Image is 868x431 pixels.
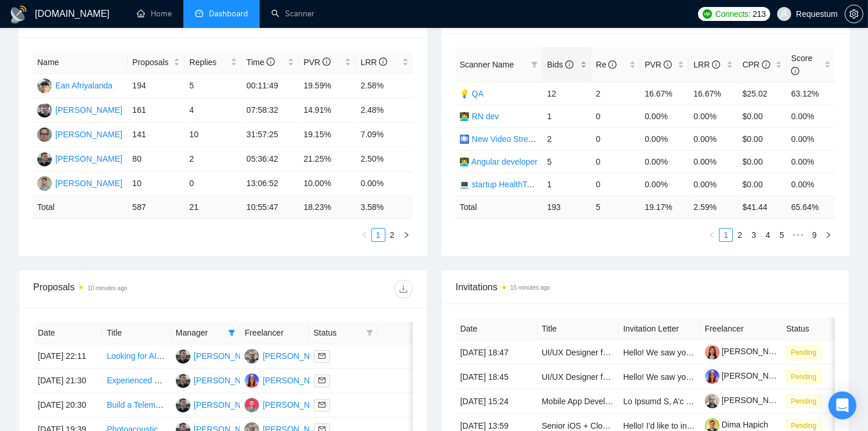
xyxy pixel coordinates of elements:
[689,105,738,127] td: 0.00%
[299,196,356,219] td: 18.23 %
[705,420,768,429] a: Dima Hapich
[37,152,52,166] img: AS
[456,280,835,294] span: Invitations
[102,322,171,344] th: Title
[789,228,807,242] span: •••
[399,228,413,242] button: right
[176,398,190,412] img: AS
[185,98,242,123] td: 4
[242,196,299,219] td: 10:55:47
[33,344,102,369] td: [DATE] 22:11
[786,395,821,408] span: Pending
[808,229,821,241] a: 9
[372,229,385,241] a: 1
[786,127,835,150] td: 0.00%
[55,177,122,190] div: [PERSON_NAME]
[267,58,275,66] span: info-circle
[364,324,375,341] span: filter
[786,347,826,357] a: Pending
[460,60,514,69] span: Scanner Name
[456,365,537,389] td: [DATE] 18:45
[640,150,689,173] td: 0.00%
[314,326,362,339] span: Status
[176,326,224,339] span: Manager
[9,5,28,24] img: logo
[386,229,399,241] a: 2
[738,195,786,218] td: $ 41.44
[460,157,538,166] a: 👨‍💻 Angular developer
[640,127,689,150] td: 0.00%
[185,147,242,172] td: 2
[356,172,413,196] td: 0.00%
[786,396,826,405] a: Pending
[228,329,235,336] span: filter
[786,105,835,127] td: 0.00%
[102,393,171,418] td: Build a Telemedicine Website Connecting Egyptian Patients with Egyptian Doctors Abroad(Chat + Video)
[240,322,309,344] th: Freelancer
[242,123,299,147] td: 31:57:25
[185,74,242,98] td: 5
[102,344,171,369] td: Looking for AI Developer or Team to Build AI Agents for Healthcare Product
[733,228,747,242] li: 2
[245,351,330,360] a: PG[PERSON_NAME]
[619,318,700,340] th: Invitation Letter
[137,9,172,19] a: homeHome
[37,79,52,93] img: EA
[780,10,788,18] span: user
[543,195,591,218] td: 193
[703,9,712,19] img: upwork-logo.png
[761,229,774,241] a: 4
[176,373,190,388] img: AS
[194,374,261,387] div: [PERSON_NAME]
[127,172,185,196] td: 10
[399,228,413,242] li: Next Page
[271,9,314,19] a: searchScanner
[747,228,761,242] li: 3
[318,401,325,408] span: mail
[371,228,385,242] li: 1
[542,421,795,430] a: Senior iOS + Cloud Developer (AI/Healthcare App) – 4-Week Contract
[775,229,788,241] a: 5
[786,150,835,173] td: 0.00%
[356,196,413,219] td: 3.58 %
[357,228,371,242] button: left
[33,51,127,74] th: Name
[176,375,261,384] a: AS[PERSON_NAME]
[719,228,733,242] li: 1
[543,150,591,173] td: 5
[712,60,720,69] span: info-circle
[185,172,242,196] td: 0
[37,127,52,142] img: IK
[299,123,356,147] td: 19.15%
[789,228,807,242] li: Next 5 Pages
[107,400,603,409] a: Build a Telemedicine Website Connecting [DEMOGRAPHIC_DATA] Patients with [DEMOGRAPHIC_DATA] Docto...
[825,231,832,238] span: right
[37,154,122,163] a: AS[PERSON_NAME]
[537,318,619,340] th: Title
[246,58,274,67] span: Time
[403,231,410,238] span: right
[700,318,782,340] th: Freelancer
[299,147,356,172] td: 21.25%
[537,340,619,365] td: UI/UX Designer for Marketplace Platform
[786,372,826,381] a: Pending
[185,51,242,74] th: Replies
[395,284,412,294] span: download
[55,79,112,92] div: Ean Afriyalanda
[543,127,591,150] td: 2
[715,8,750,20] span: Connects:
[318,352,325,359] span: mail
[194,398,261,411] div: [PERSON_NAME]
[705,228,719,242] button: left
[705,228,719,242] li: Previous Page
[705,371,789,380] a: [PERSON_NAME]
[738,82,786,105] td: $25.02
[565,60,573,69] span: info-circle
[640,173,689,195] td: 0.00%
[356,147,413,172] td: 2.50%
[263,374,330,387] div: [PERSON_NAME]
[107,376,324,385] a: Experienced Web UX Designer Needed for Interface Design
[821,228,835,242] button: right
[705,369,720,384] img: c1o0rOVReXCKi1bnQSsgHbaWbvfM_HSxWVsvTMtH2C50utd8VeU_52zlHuo4ie9fkT
[361,231,368,238] span: left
